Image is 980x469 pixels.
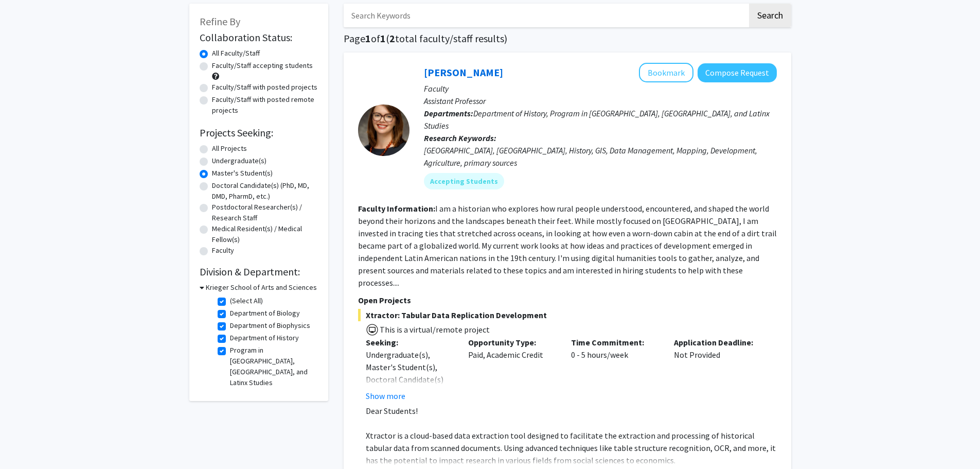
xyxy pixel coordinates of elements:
[230,308,300,319] label: Department of Biology
[212,143,247,154] label: All Projects
[230,320,310,331] label: Department of Biophysics
[424,133,496,143] b: Research Keywords:
[358,294,777,306] p: Open Projects
[674,336,761,349] p: Application Deadline:
[212,223,318,245] label: Medical Resident(s) / Medical Fellow(s)
[212,155,266,166] label: Undergraduate(s)
[366,390,405,402] button: Show more
[230,333,299,343] label: Department of History
[200,31,318,44] h2: Collaboration Status:
[424,144,777,169] div: [GEOGRAPHIC_DATA], [GEOGRAPHIC_DATA], History, GIS, Data Management, Mapping, Development, Agricu...
[200,127,318,139] h2: Projects Seeking:
[206,282,317,293] h3: Krieger School of Arts and Sciences
[8,423,44,461] iframe: Chat
[212,202,318,223] label: Postdoctoral Researcher(s) / Research Staff
[366,336,453,349] p: Seeking:
[212,94,318,116] label: Faculty/Staff with posted remote projects
[460,336,563,402] div: Paid, Academic Credit
[358,309,777,321] span: Xtractor: Tabular Data Replication Development
[212,180,318,202] label: Doctoral Candidate(s) (PhD, MD, DMD, PharmD, etc.)
[424,108,770,131] span: Department of History, Program in [GEOGRAPHIC_DATA], [GEOGRAPHIC_DATA], and Latinx Studies
[424,173,504,189] mat-chip: Accepting Students
[380,32,386,45] span: 1
[379,324,490,335] span: This is a virtual/remote project
[344,32,791,45] h1: Page of ( total faculty/staff results)
[749,4,791,27] button: Search
[344,4,747,27] input: Search Keywords
[365,32,371,45] span: 1
[424,95,777,107] p: Assistant Professor
[200,15,240,28] span: Refine By
[212,168,273,179] label: Master's Student(s)
[468,336,556,349] p: Opportunity Type:
[212,245,234,256] label: Faculty
[366,406,418,416] span: Dear Students!
[212,82,317,93] label: Faculty/Staff with posted projects
[639,63,693,82] button: Add Casey Lurtz to Bookmarks
[424,108,473,118] b: Departments:
[366,430,776,465] span: Xtractor is a cloud-based data extraction tool designed to facilitate the extraction and processi...
[698,63,777,82] button: Compose Request to Casey Lurtz
[424,66,503,79] a: [PERSON_NAME]
[230,296,263,306] label: (Select All)
[212,60,313,71] label: Faculty/Staff accepting students
[563,336,666,402] div: 0 - 5 hours/week
[212,48,260,59] label: All Faculty/Staff
[200,266,318,278] h2: Division & Department:
[230,345,315,388] label: Program in [GEOGRAPHIC_DATA], [GEOGRAPHIC_DATA], and Latinx Studies
[389,32,395,45] span: 2
[366,349,453,410] div: Undergraduate(s), Master's Student(s), Doctoral Candidate(s) (PhD, MD, DMD, PharmD, etc.)
[571,336,658,349] p: Time Commitment:
[358,203,777,288] fg-read-more: I am a historian who explores how rural people understood, encountered, and shaped the world beyo...
[424,82,777,95] p: Faculty
[358,203,435,214] b: Faculty Information:
[666,336,769,402] div: Not Provided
